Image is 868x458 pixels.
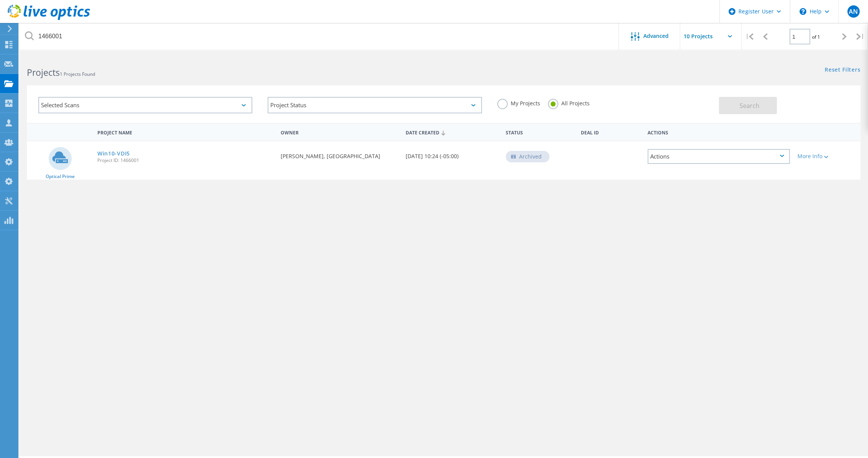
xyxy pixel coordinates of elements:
[797,154,856,159] div: More Info
[8,16,90,21] a: Live Optics Dashboard
[643,33,669,39] span: Advanced
[825,67,860,74] a: Reset Filters
[739,101,759,110] span: Search
[97,158,273,163] span: Project ID: 1466001
[577,125,644,139] div: Deal Id
[46,174,75,179] span: Optical Prime
[277,141,402,167] div: [PERSON_NAME], [GEOGRAPHIC_DATA]
[60,71,95,77] span: 1 Projects Found
[812,34,820,40] span: of 1
[799,8,806,15] svg: \n
[648,149,790,164] div: Actions
[94,125,277,139] div: Project Name
[402,125,502,139] div: Date Created
[502,125,577,139] div: Status
[268,97,482,113] div: Project Status
[277,125,402,139] div: Owner
[19,23,619,50] input: Search projects by name, owner, ID, company, etc
[402,141,502,167] div: [DATE] 10:24 (-05:00)
[719,97,777,114] button: Search
[97,151,130,156] a: Win10-VDI5
[506,151,549,162] div: Archived
[548,99,590,106] label: All Projects
[848,8,858,15] span: AN
[38,97,252,113] div: Selected Scans
[27,66,60,79] b: Projects
[852,23,868,50] div: |
[644,125,794,139] div: Actions
[497,99,540,106] label: My Projects
[741,23,757,50] div: |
